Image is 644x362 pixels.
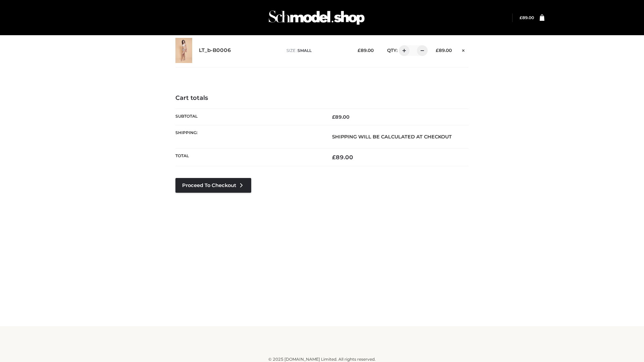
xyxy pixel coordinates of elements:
[199,47,231,54] a: LT_b-B0006
[332,154,336,161] span: £
[175,148,322,166] th: Total
[520,15,534,20] bdi: 89.00
[332,114,335,120] span: £
[332,114,350,120] bdi: 89.00
[298,48,312,53] span: SMALL
[459,45,469,54] a: Remove this item
[358,48,374,53] bdi: 89.00
[358,48,361,53] span: £
[175,95,469,102] h4: Cart totals
[266,4,367,31] img: Schmodel Admin 964
[380,45,425,56] div: QTY:
[436,48,452,53] bdi: 89.00
[332,154,353,161] bdi: 89.00
[175,178,251,193] a: Proceed to Checkout
[286,48,347,54] p: size :
[520,15,534,20] a: £89.00
[332,134,452,140] strong: Shipping will be calculated at checkout
[175,38,192,63] img: LT_b-B0006 - SMALL
[436,48,439,53] span: £
[520,15,522,20] span: £
[175,125,322,148] th: Shipping:
[175,109,322,125] th: Subtotal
